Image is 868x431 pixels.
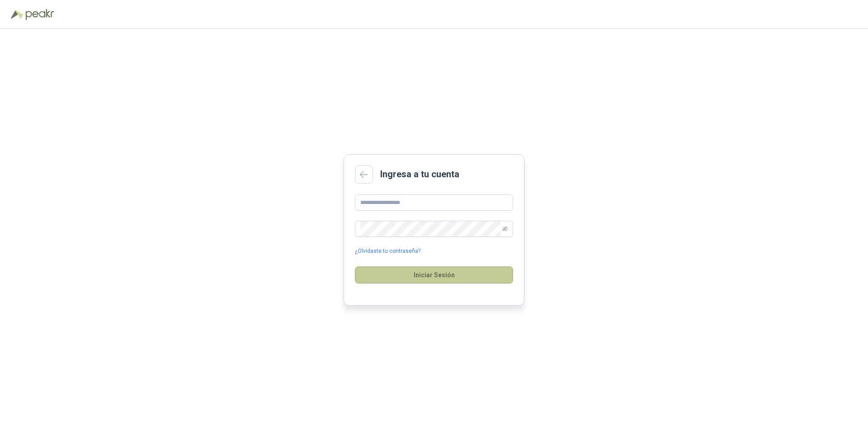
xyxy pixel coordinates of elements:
button: Iniciar Sesión [355,266,513,284]
h2: Ingresa a tu cuenta [380,167,459,181]
img: Logo [11,10,24,19]
img: Peakr [25,9,54,20]
span: eye-invisible [502,226,508,232]
a: ¿Olvidaste tu contraseña? [355,247,420,256]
